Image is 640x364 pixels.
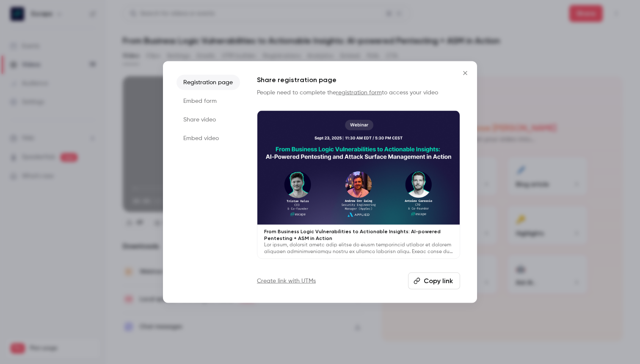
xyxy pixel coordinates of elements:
li: Embed video [177,131,240,146]
a: registration form [336,90,382,96]
li: Embed form [177,94,240,109]
a: Create link with UTMs [257,276,316,285]
button: Copy link [408,272,460,289]
h1: Share registration page [257,75,460,85]
p: Lor ipsum, dolorsit ametc adip elitse do eiusm temporincid utlabor et dolorem aliquaen adminimven... [264,241,453,255]
p: People need to complete the to access your video [257,88,460,97]
li: Share video [177,112,240,127]
p: From Business Logic Vulnerabilities to Actionable Insights: AI-powered Pentesting + ASM in Action [264,228,453,241]
li: Registration page [177,75,240,90]
button: Close [457,65,474,82]
a: From Business Logic Vulnerabilities to Actionable Insights: AI-powered Pentesting + ASM in Action... [257,110,460,259]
